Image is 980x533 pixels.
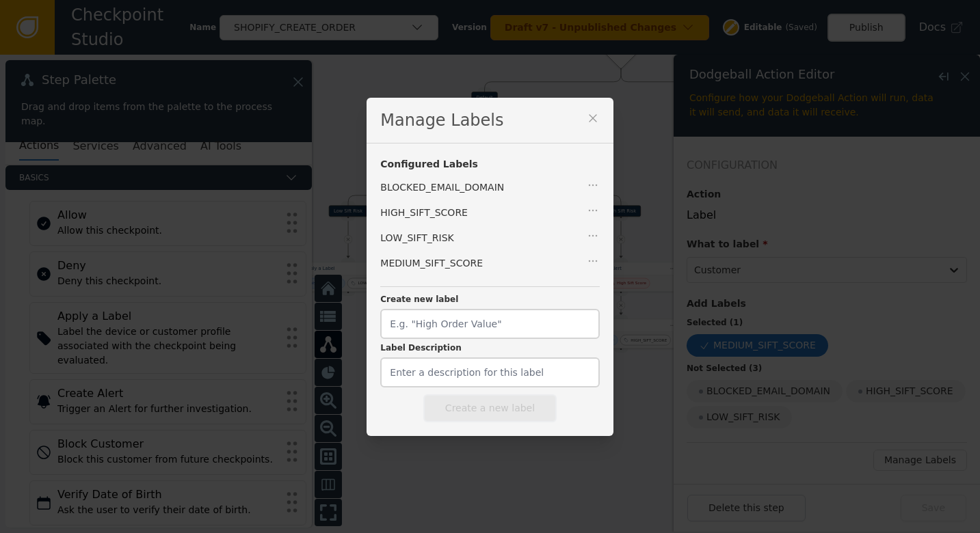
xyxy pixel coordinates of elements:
div: BLOCKED_EMAIL_DOMAIN [380,180,579,195]
input: Enter a description for this label [380,357,599,387]
label: Create new label [380,293,599,309]
div: LOW_SIFT_RISK [380,231,579,245]
div: HIGH_SIFT_SCORE [380,206,579,220]
div: MEDIUM_SIFT_SCORE [380,256,579,271]
input: E.g. "High Order Value" [380,309,599,339]
label: Label Description [380,342,599,357]
div: Manage Labels [367,98,613,143]
div: Configured Labels [380,157,599,178]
